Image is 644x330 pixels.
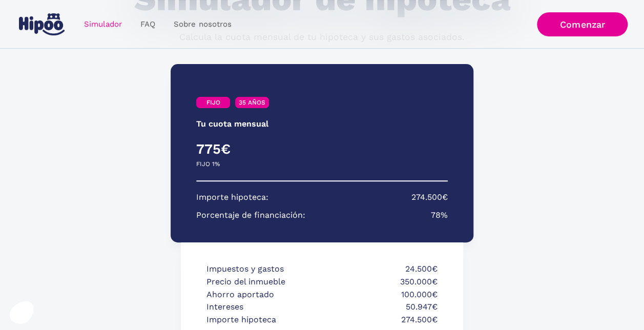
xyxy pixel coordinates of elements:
[325,314,438,326] p: 274.500€
[206,314,319,326] p: Importe hipoteca
[75,14,131,34] a: Simulador
[206,288,319,301] p: Ahorro aportado
[206,301,319,314] p: Intereses
[196,191,268,204] p: Importe hipoteca:
[431,209,448,222] p: 78%
[196,118,268,131] p: Tu cuota mensual
[235,97,269,108] a: 35 AÑOS
[537,12,628,36] a: Comenzar
[196,209,305,222] p: Porcentaje de financiación:
[325,288,438,301] p: 100.000€
[131,14,164,34] a: FAQ
[325,301,438,314] p: 50.947€
[325,263,438,276] p: 24.500€
[325,276,438,288] p: 350.000€
[206,276,319,288] p: Precio del inmueble
[206,263,319,276] p: Impuestos y gastos
[196,97,230,108] a: FIJO
[196,140,322,158] h4: 775€
[16,9,67,39] a: home
[411,191,448,204] p: 274.500€
[196,158,220,171] p: FIJO 1%
[164,14,240,34] a: Sobre nosotros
